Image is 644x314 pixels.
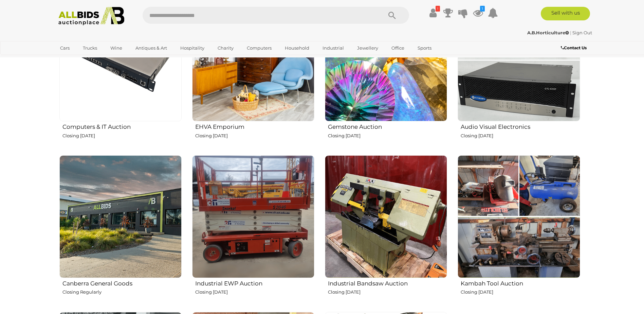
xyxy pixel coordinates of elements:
[387,42,409,54] a: Office
[458,155,580,278] img: Kambah Tool Auction
[325,155,447,306] a: Industrial Bandsaw Auction Closing [DATE]
[213,42,238,54] a: Charity
[375,7,409,24] button: Search
[328,122,447,130] h2: Gemstone Auction
[328,132,447,140] p: Closing [DATE]
[570,30,571,35] span: |
[353,42,383,54] a: Jewellery
[176,42,209,54] a: Hospitality
[280,42,314,54] a: Household
[457,155,580,306] a: Kambah Tool Auction Closing [DATE]
[325,155,447,278] img: Industrial Bandsaw Auction
[328,279,447,287] h2: Industrial Bandsaw Auction
[473,7,483,19] a: 1
[62,122,182,130] h2: Computers & IT Auction
[62,288,182,296] p: Closing Regularly
[541,7,590,20] a: Sell with us
[461,288,580,296] p: Closing [DATE]
[436,6,440,12] i: !
[527,30,569,35] strong: A.B.Horticulture
[461,132,580,140] p: Closing [DATE]
[59,155,182,278] img: Canberra General Goods
[195,279,314,287] h2: Industrial EWP Auction
[413,42,436,54] a: Sports
[192,155,314,278] img: Industrial EWP Auction
[56,42,74,54] a: Cars
[242,42,276,54] a: Computers
[318,42,348,54] a: Industrial
[561,44,588,52] a: Contact Us
[480,6,485,12] i: 1
[328,288,447,296] p: Closing [DATE]
[131,42,171,54] a: Antiques & Art
[56,54,113,65] a: [GEOGRAPHIC_DATA]
[62,132,182,140] p: Closing [DATE]
[59,155,182,306] a: Canberra General Goods Closing Regularly
[195,132,314,140] p: Closing [DATE]
[461,122,580,130] h2: Audio Visual Electronics
[195,288,314,296] p: Closing [DATE]
[55,7,128,25] img: Allbids.com.au
[527,30,570,35] a: A.B.Horticulture
[428,7,438,19] a: !
[78,42,102,54] a: Trucks
[62,279,182,287] h2: Canberra General Goods
[195,122,314,130] h2: EHVA Emporium
[106,42,127,54] a: Wine
[561,45,587,50] b: Contact Us
[572,30,592,35] a: Sign Out
[192,155,314,306] a: Industrial EWP Auction Closing [DATE]
[461,279,580,287] h2: Kambah Tool Auction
